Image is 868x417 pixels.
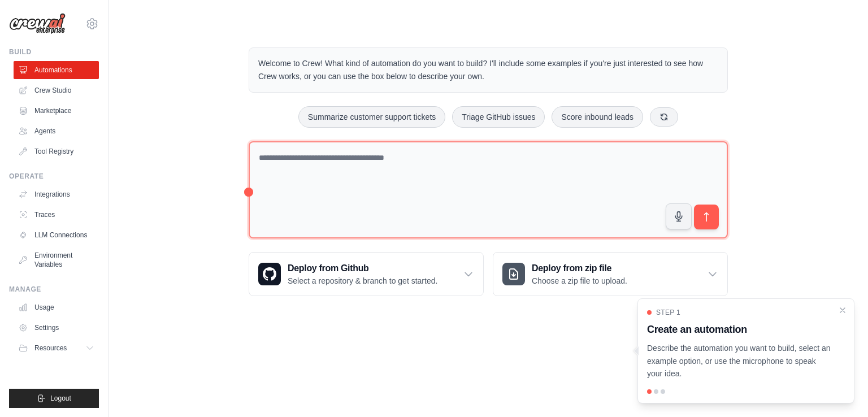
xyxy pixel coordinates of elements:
span: Logout [50,394,71,403]
a: Agents [14,122,99,140]
img: Logo [9,13,66,34]
div: Build [9,47,99,57]
span: Step 1 [656,308,680,317]
a: Tool Registry [14,142,99,160]
p: Select a repository & branch to get started. [288,275,437,286]
button: Resources [14,339,99,357]
h3: Deploy from Github [288,262,437,275]
a: Settings [14,319,99,337]
p: Describe the automation you want to build, select an example option, or use the microphone to spe... [647,342,831,380]
button: Summarize customer support tickets [298,106,445,128]
a: Marketplace [14,102,99,120]
button: Close walkthrough [838,306,847,315]
h3: Deploy from zip file [532,262,627,275]
iframe: Chat Widget [811,363,868,417]
div: Widget de chat [811,363,868,417]
a: Automations [14,61,99,79]
a: Traces [14,206,99,224]
a: LLM Connections [14,226,99,244]
div: Operate [9,172,99,181]
button: Logout [9,389,99,408]
div: Manage [9,285,99,294]
p: Welcome to Crew! What kind of automation do you want to build? I'll include some examples if you'... [258,57,718,83]
a: Environment Variables [14,246,99,273]
h3: Create an automation [647,322,831,337]
a: Integrations [14,185,99,203]
a: Usage [14,298,99,316]
p: Choose a zip file to upload. [532,275,627,286]
a: Crew Studio [14,81,99,99]
button: Triage GitHub issues [452,106,545,128]
button: Score inbound leads [552,106,643,128]
span: Resources [34,344,67,353]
